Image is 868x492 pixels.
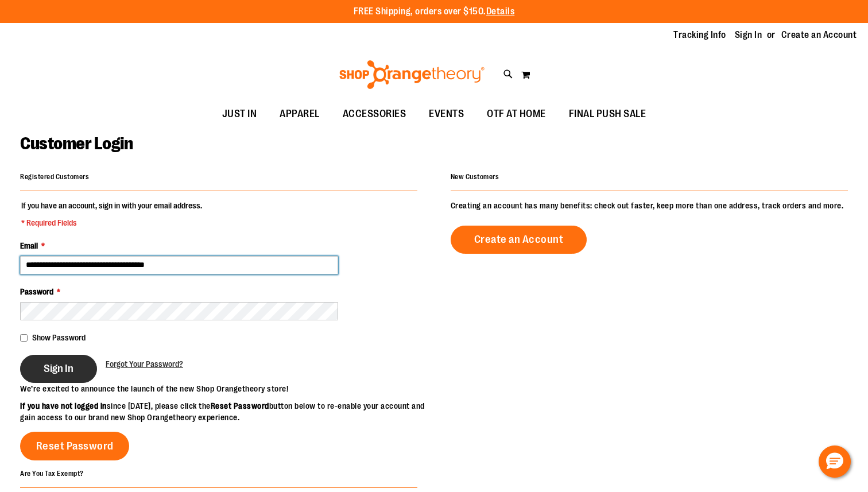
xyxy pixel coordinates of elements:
strong: Registered Customers [20,173,89,181]
span: Sign In [44,362,73,375]
span: * Required Fields [21,217,202,228]
span: Email [20,241,38,250]
span: Customer Login [20,134,133,153]
span: Forgot Your Password? [106,359,183,369]
strong: Reset Password [211,401,269,410]
p: Creating an account has many benefits: check out faster, keep more than one address, track orders... [451,200,848,211]
a: Reset Password [20,432,129,460]
span: APPAREL [280,101,320,127]
a: Tracking Info [673,29,726,41]
span: EVENTS [429,101,464,127]
a: Details [486,6,515,17]
span: Create an Account [474,233,564,246]
span: OTF AT HOME [487,101,546,127]
span: FINAL PUSH SALE [569,101,646,127]
span: Password [20,287,53,296]
a: ACCESSORIES [331,101,418,127]
a: APPAREL [268,101,331,127]
a: Create an Account [781,29,857,41]
a: EVENTS [417,101,475,127]
p: We’re excited to announce the launch of the new Shop Orangetheory store! [20,383,434,394]
a: OTF AT HOME [475,101,557,127]
strong: New Customers [451,173,499,181]
span: Show Password [32,333,86,342]
span: JUST IN [222,101,257,127]
p: FREE Shipping, orders over $150. [354,5,515,18]
a: Sign In [735,29,762,41]
strong: Are You Tax Exempt? [20,469,84,477]
span: ACCESSORIES [343,101,406,127]
button: Sign In [20,355,97,383]
a: Create an Account [451,226,587,254]
span: Reset Password [36,440,114,452]
strong: If you have not logged in [20,401,107,410]
a: FINAL PUSH SALE [557,101,658,127]
legend: If you have an account, sign in with your email address. [20,200,203,228]
button: Hello, have a question? Let’s chat. [819,445,851,478]
img: Shop Orangetheory [338,60,486,89]
a: Forgot Your Password? [106,358,183,370]
p: since [DATE], please click the button below to re-enable your account and gain access to our bran... [20,400,434,423]
a: JUST IN [211,101,269,127]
